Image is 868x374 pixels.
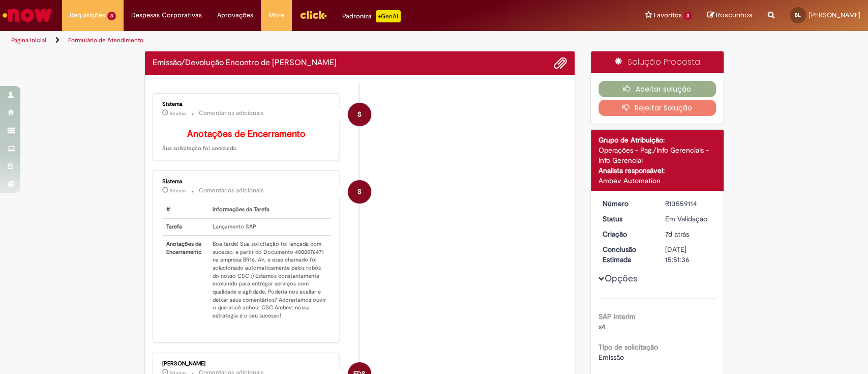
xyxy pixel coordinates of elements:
[170,110,186,117] time: 25/09/2025 13:38:28
[598,312,636,321] b: SAP Interim
[598,353,624,362] span: Emissão
[595,214,657,224] dt: Status
[809,11,860,19] span: [PERSON_NAME]
[595,198,657,209] dt: Número
[208,218,332,236] td: Lançamento SAP
[598,81,716,97] button: Aceitar solução
[217,10,253,20] span: Aprovações
[795,12,801,18] span: BL
[357,180,362,204] span: S
[162,361,332,367] div: [PERSON_NAME]
[162,179,332,185] div: Sistema
[162,218,208,236] th: Tarefa
[170,188,186,194] span: 5d atrás
[595,229,657,239] dt: Criação
[598,145,716,165] div: Operações - Pag./Info Gerenciais - Info Gerencial
[665,198,712,209] div: R13559114
[70,10,105,20] span: Requisições
[598,100,716,116] button: Rejeitar Solução
[348,180,371,204] div: System
[665,214,712,224] div: Em Validação
[357,102,362,127] span: S
[162,129,332,153] p: Sua solicitação foi concluída.
[598,165,716,176] div: Analista responsável:
[153,59,337,68] h2: Emissão/Devolução Encontro de Contas Fornecedor Histórico de tíquete
[131,10,202,20] span: Despesas Corporativas
[208,202,332,218] th: Informações da Tarefa
[598,135,716,145] div: Grupo de Atribuição:
[162,101,332,107] div: Sistema
[665,229,689,239] span: 7d atrás
[187,128,306,140] b: Anotações de Encerramento
[595,244,657,265] dt: Conclusão Estimada
[1,5,53,25] img: ServiceNow
[683,12,692,20] span: 3
[665,244,712,265] div: [DATE] 15:51:36
[107,12,116,20] span: 3
[268,10,284,20] span: More
[665,229,712,239] div: 23/09/2025 13:47:11
[598,342,658,352] b: Tipo de solicitação
[342,10,401,22] div: Padroniza
[591,51,724,73] div: Solução Proposta
[300,7,327,22] img: click_logo_yellow_360x200.png
[162,236,208,324] th: Anotações de Encerramento
[598,322,606,331] span: s4
[665,229,689,239] time: 23/09/2025 13:47:11
[707,11,753,20] a: Rascunhos
[348,103,371,126] div: System
[208,236,332,324] td: Boa tarde! Sua solicitação foi lançada com sucesso, a partir do Documento 4800076471 na empresa B...
[199,186,264,195] small: Comentários adicionais
[653,10,681,20] span: Favoritos
[170,188,186,194] time: 25/09/2025 13:38:25
[162,202,208,218] th: #
[598,176,716,186] div: Ambev Automation
[554,56,567,70] button: Adicionar anexos
[716,10,753,20] span: Rascunhos
[199,109,264,118] small: Comentários adicionais
[376,10,401,22] p: +GenAi
[170,110,186,117] span: 5d atrás
[11,36,46,44] a: Página inicial
[8,31,571,50] ul: Trilhas de página
[68,36,143,44] a: Formulário de Atendimento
